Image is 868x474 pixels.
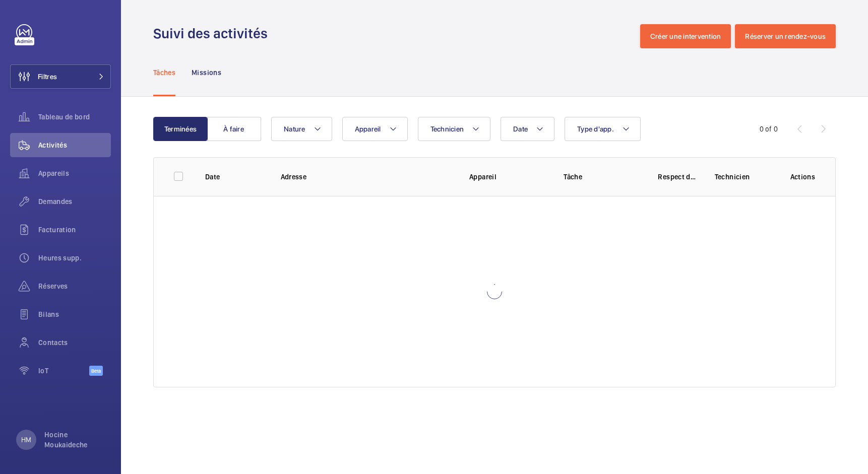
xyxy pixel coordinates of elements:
[271,117,332,141] button: Nature
[207,117,261,141] button: À faire
[501,117,554,141] button: Date
[790,172,815,182] p: Actions
[513,125,528,133] span: Date
[153,24,274,43] h1: Suivi des activités
[38,366,89,376] span: IoT
[153,117,208,141] button: Terminées
[355,125,381,133] span: Appareil
[89,366,103,376] span: Beta
[44,430,105,450] p: Hocine Moukaideche
[342,117,408,141] button: Appareil
[38,168,111,178] span: Appareils
[38,225,111,235] span: Facturation
[658,172,698,182] p: Respect délai
[715,172,774,182] p: Technicien
[10,64,111,89] button: Filtres
[38,140,111,150] span: Activités
[38,196,111,207] span: Demandes
[38,337,111,348] span: Contacts
[577,125,614,133] span: Type d'app.
[38,309,111,319] span: Bilans
[418,117,491,141] button: Technicien
[21,435,31,445] p: HM
[469,172,547,182] p: Appareil
[735,24,836,48] button: Réserver un rendez-vous
[192,67,221,78] p: Missions
[565,117,641,141] button: Type d'app.
[760,124,778,134] div: 0 of 0
[38,72,57,82] span: Filtres
[205,172,265,182] p: Date
[430,125,464,133] span: Technicien
[284,125,305,133] span: Nature
[38,253,111,263] span: Heures supp.
[640,24,731,48] button: Créer une intervention
[564,172,642,182] p: Tâche
[153,67,175,78] p: Tâches
[38,281,111,291] span: Réserves
[38,112,111,122] span: Tableau de bord
[281,172,453,182] p: Adresse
